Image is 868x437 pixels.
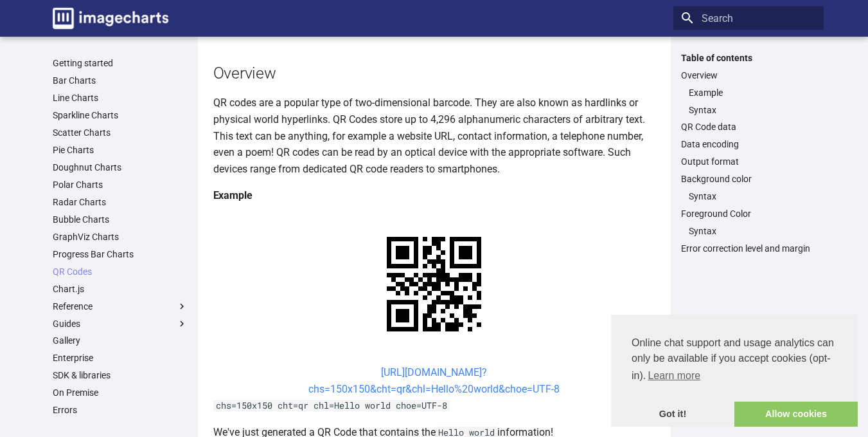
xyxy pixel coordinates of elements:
div: cookieconsent [611,315,858,427]
input: Search [673,6,824,30]
a: GraphViz Charts [53,231,188,243]
img: logo [53,8,168,29]
span: Online chat support and usage analytics can only be available if you accept cookies (opt-in). [632,335,837,386]
nav: Table of contents [673,52,824,255]
h2: Overview [213,62,655,84]
a: Progress Bar Charts [53,248,188,260]
a: Errors [53,404,188,416]
a: Background color [681,173,816,185]
a: Data encoding [681,138,816,150]
a: Sparkline Charts [53,109,188,121]
a: Syntax [689,104,816,116]
a: Error correction level and margin [681,243,816,254]
a: Example [689,87,816,98]
a: On Premise [53,387,188,398]
img: chart [364,214,504,354]
a: Enterprise [53,352,188,364]
a: Bubble Charts [53,214,188,225]
a: learn more about cookies [646,366,702,386]
a: dismiss cookie message [611,402,734,427]
a: Getting started [53,57,188,69]
nav: Overview [681,87,816,116]
a: Radar Charts [53,196,188,208]
a: SDK & libraries [53,369,188,381]
label: Guides [53,318,188,330]
a: Output format [681,156,816,167]
a: allow cookies [734,402,858,427]
a: Doughnut Charts [53,162,188,173]
a: Polar Charts [53,179,188,191]
nav: Background color [681,191,816,202]
a: QR Code data [681,121,816,133]
a: Overview [681,70,816,81]
a: Scatter Charts [53,127,188,138]
a: Image-Charts documentation [48,3,173,34]
a: Syntax [689,191,816,202]
label: Table of contents [673,52,824,64]
h4: Example [213,187,655,204]
a: Foreground Color [681,208,816,219]
nav: Foreground Color [681,225,816,237]
a: Chart.js [53,283,188,295]
code: chs=150x150 cht=qr chl=Hello world choe=UTF-8 [213,400,450,411]
a: Line Charts [53,92,188,104]
a: QR Codes [53,266,188,277]
a: Bar Charts [53,75,188,86]
a: Pie Charts [53,144,188,156]
a: Syntax [689,225,816,237]
a: [URL][DOMAIN_NAME]?chs=150x150&cht=qr&chl=Hello%20world&choe=UTF-8 [308,366,560,395]
label: Reference [53,301,188,312]
a: Gallery [53,335,188,346]
p: QR codes are a popular type of two-dimensional barcode. They are also known as hardlinks or physi... [213,95,655,177]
